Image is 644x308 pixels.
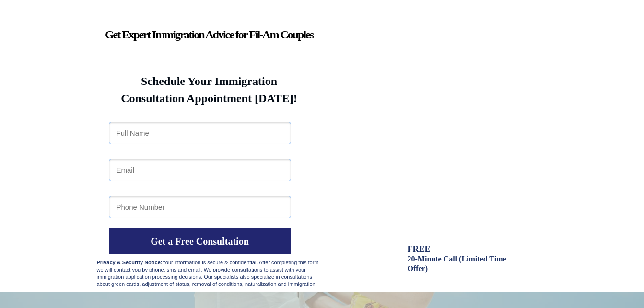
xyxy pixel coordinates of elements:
[408,244,431,254] span: FREE
[109,159,291,181] input: Email
[408,255,506,272] span: 20-Minute Call (Limited Time Offer)
[97,260,319,287] span: Your information is secure & confidential. After completing this form we will contact you by phon...
[109,196,291,218] input: Phone Number
[109,228,291,254] button: Get a Free Consultation
[121,92,297,105] strong: Consultation Appointment [DATE]!
[105,28,313,41] strong: Get Expert Immigration Advice for Fil-Am Couples
[109,236,291,247] span: Get a Free Consultation
[97,260,163,265] strong: Privacy & Security Notice:
[109,122,291,144] input: Full Name
[141,75,277,87] strong: Schedule Your Immigration
[408,255,506,272] a: 20-Minute Call (Limited Time Offer)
